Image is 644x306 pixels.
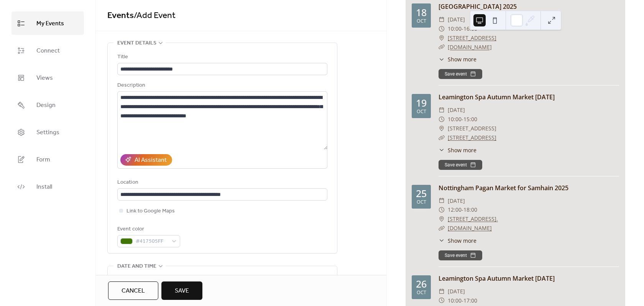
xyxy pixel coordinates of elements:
a: My Events [11,12,84,35]
div: Oct [417,109,426,114]
div: ​ [439,146,445,154]
div: 19 [416,98,427,108]
div: 18 [416,8,427,17]
div: ​ [439,43,445,52]
button: Save event [439,250,482,260]
a: [STREET_ADDRESS] [448,134,496,141]
span: My Events [36,18,64,30]
span: Show more [448,237,476,245]
div: ​ [439,224,445,233]
div: 25 [416,189,427,198]
div: ​ [439,205,445,214]
button: Save event [439,69,482,79]
a: [DOMAIN_NAME] [448,43,492,51]
span: Design [36,99,56,111]
a: Leamington Spa Autumn Market [DATE] [439,274,555,283]
span: [DATE] [448,105,465,115]
button: AI Assistant [120,154,172,166]
div: 26 [416,279,427,289]
span: Link to Google Maps [127,207,175,216]
button: ​Show more [439,146,476,154]
div: Location [117,178,326,187]
span: - [462,296,463,305]
a: [STREET_ADDRESS] [448,33,496,43]
span: 18:00 [463,205,477,214]
div: Oct [417,200,426,205]
span: - [462,205,463,214]
span: [STREET_ADDRESS] [448,124,496,133]
div: Oct [417,290,426,295]
div: ​ [439,15,445,24]
span: Date and time [117,262,156,271]
button: Cancel [108,281,158,300]
span: - [462,24,463,33]
a: Settings [11,120,84,144]
span: 17:00 [463,296,477,305]
span: Save [175,286,189,296]
a: Install [11,175,84,198]
div: Event color [117,225,179,234]
div: ​ [439,214,445,224]
a: Nottingham Pagan Market for Samhain 2025 [439,184,568,192]
div: ​ [439,237,445,245]
div: ​ [439,24,445,33]
span: Cancel [122,286,145,296]
span: 10:00 [448,115,462,124]
button: Save [161,281,202,300]
div: ​ [439,115,445,124]
span: Views [36,72,53,84]
div: ​ [439,296,445,305]
div: ​ [439,287,445,296]
span: Settings [36,127,59,138]
div: Description [117,81,326,90]
a: Connect [11,39,84,62]
span: Event details [117,39,156,48]
a: Leamington Spa Autumn Market [DATE] [439,93,555,101]
div: ​ [439,55,445,63]
span: #417505FF [136,237,168,246]
span: Show more [448,146,476,154]
div: ​ [439,33,445,43]
span: Install [36,181,52,193]
span: / Add Event [134,7,176,24]
span: [DATE] [448,287,465,296]
span: - [462,115,463,124]
span: 16:00 [463,24,477,33]
a: [DOMAIN_NAME] [448,224,492,232]
div: ​ [439,105,445,115]
span: 12:00 [448,205,462,214]
a: [STREET_ADDRESS]. [448,214,498,224]
div: ​ [439,196,445,206]
a: Design [11,93,84,117]
span: Connect [36,45,60,57]
span: Form [36,154,50,166]
span: Show more [448,55,476,63]
span: 10:00 [448,296,462,305]
a: Views [11,66,84,89]
div: Oct [417,19,426,24]
button: ​Show more [439,237,476,245]
a: [GEOGRAPHIC_DATA] 2025 [439,2,517,11]
span: [DATE] [448,196,465,206]
button: Save event [439,160,482,170]
div: AI Assistant [135,156,167,165]
span: [DATE] [448,15,465,24]
div: ​ [439,124,445,133]
a: Form [11,148,84,171]
a: Events [107,7,134,24]
span: 15:00 [463,115,477,124]
span: 10:00 [448,24,462,33]
div: Title [117,53,326,62]
div: ​ [439,133,445,142]
button: ​Show more [439,55,476,63]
